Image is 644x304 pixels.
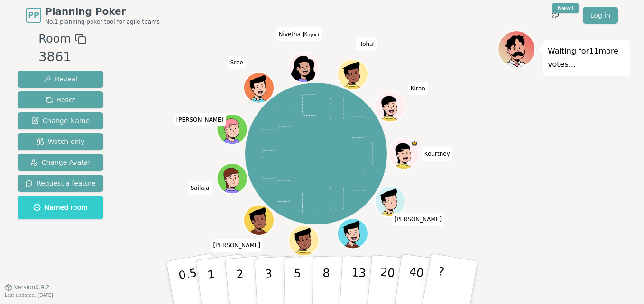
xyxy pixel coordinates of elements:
[308,33,319,37] span: (you)
[583,7,618,24] a: Log in
[289,53,318,81] button: Click to change your avatar
[26,5,160,26] a: PPPlanning PokerNo.1 planning poker tool for agile teams
[25,179,96,188] span: Request a feature
[552,3,579,13] div: New!
[18,154,103,171] button: Change Avatar
[28,9,39,21] span: PP
[5,284,50,291] button: Version0.9.2
[33,203,88,212] span: Named room
[410,139,418,147] span: Kourtney is the host
[356,37,377,50] span: Click to change your name
[14,284,50,291] span: Version 0.9.2
[422,147,452,161] span: Click to change your name
[548,45,626,71] p: Waiting for 11 more votes...
[174,113,226,126] span: Click to change your name
[18,196,103,219] button: Named room
[38,30,71,47] span: Room
[18,112,103,129] button: Change Name
[45,5,160,18] span: Planning Poker
[188,181,212,195] span: Click to change your name
[37,137,85,146] span: Watch only
[18,175,103,192] button: Request a feature
[46,95,75,105] span: Reset
[392,213,444,226] span: Click to change your name
[31,116,90,125] span: Change Name
[38,47,86,67] div: 3861
[547,7,564,24] button: New!
[18,133,103,150] button: Watch only
[18,71,103,88] button: Reveal
[211,239,263,252] span: Click to change your name
[18,91,103,108] button: Reset
[5,293,53,298] span: Last updated: [DATE]
[45,18,160,26] span: No.1 planning poker tool for agile teams
[44,74,77,84] span: Reveal
[228,56,246,69] span: Click to change your name
[30,158,91,167] span: Change Avatar
[408,82,428,95] span: Click to change your name
[276,27,322,41] span: Click to change your name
